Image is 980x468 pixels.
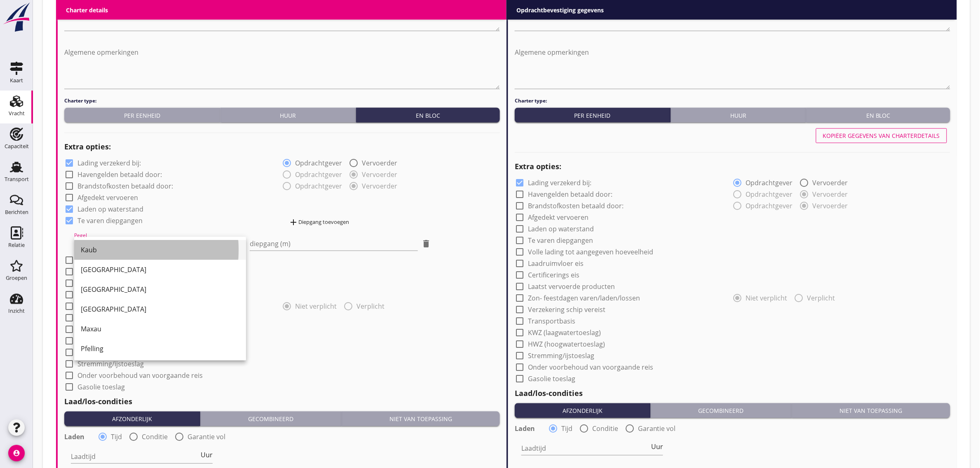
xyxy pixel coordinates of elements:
input: Laadtijd [521,442,649,455]
label: Garantie vol [188,433,225,441]
div: [GEOGRAPHIC_DATA] [81,305,239,314]
strong: Laden [64,433,84,441]
h2: Laad/los-condities [515,388,950,399]
label: Havengelden betaald door: [77,171,162,179]
button: Huur [220,108,356,123]
label: Te varen diepgangen [77,217,143,225]
label: KWZ (laagwatertoeslag) [528,329,601,337]
label: Onder voorbehoud van voorgaande reis [528,363,653,372]
div: Relatie [8,242,25,248]
label: HWZ (hoogwatertoeslag) [528,340,605,349]
div: Kaart [10,78,23,83]
h4: Charter type: [515,97,950,105]
input: diepgang (m) [250,237,417,251]
label: Brandstofkosten betaald door: [77,182,173,191]
label: Volle lading tot aangegeven hoeveelheid [528,248,653,256]
h2: Extra opties: [64,142,500,153]
button: Kopiëer gegevens van charterdetails [816,128,947,143]
label: Zon- feestdagen varen/laden/lossen [528,294,640,303]
div: Niet van toepassing [345,415,497,424]
span: Uur [201,452,213,459]
label: Transportbasis [528,317,575,326]
label: Tijd [111,433,122,441]
div: [GEOGRAPHIC_DATA] [81,285,239,295]
div: Per eenheid [518,111,667,120]
button: Gecombineerd [651,403,792,418]
button: En bloc [356,108,500,123]
div: Huur [224,111,353,120]
label: Laatst vervoerde producten [528,283,615,291]
label: Laden op waterstand [528,225,594,233]
input: Laadtijd [71,450,199,463]
button: En bloc [807,108,950,123]
label: Afgedekt vervoeren [77,194,138,202]
label: Garantie vol [638,425,676,433]
button: Niet van toepassing [342,412,500,426]
label: Afgedekt vervoeren [528,214,588,222]
div: Kopiëer gegevens van charterdetails [823,132,940,140]
button: Afzonderlijk [515,403,651,418]
div: Capaciteit [5,144,29,149]
button: Per eenheid [515,108,671,123]
label: Lading verzekerd bij: [77,159,141,168]
div: Niet van toepassing [795,407,947,415]
label: Brandstofkosten betaald door: [528,202,624,210]
div: Berichten [5,210,28,215]
div: Transport [5,177,29,182]
label: Verzekering schip vereist [528,306,605,314]
div: Afzonderlijk [68,415,197,424]
label: Laadruimvloer eis [528,260,584,268]
label: Laden op waterstand [77,205,143,214]
div: Groepen [6,275,27,281]
i: delete [422,239,431,249]
label: Certificerings eis [528,271,579,279]
img: logo-small.a267ee39.svg [2,2,31,33]
button: Huur [671,108,807,123]
label: Havengelden betaald door: [528,191,612,199]
div: Gecombineerd [204,415,338,424]
label: Opdrachtgever [746,179,793,187]
div: Gecombineerd [654,407,788,415]
div: [GEOGRAPHIC_DATA] [81,265,239,275]
label: Gasolie toeslag [528,375,575,383]
button: Niet van toepassing [792,403,950,418]
label: Lading verzekerd bij: [528,179,591,187]
textarea: Algemene opmerkingen [64,46,500,89]
h4: Charter type: [64,97,500,105]
label: Conditie [142,433,168,441]
label: Conditie [592,425,618,433]
button: Per eenheid [64,108,220,123]
div: Kaub [81,245,239,255]
div: Vracht [9,111,25,116]
label: Onder voorbehoud van voorgaande reis [77,372,203,380]
span: Uur [651,444,663,450]
label: Te varen diepgangen [528,237,593,245]
button: Diepgang toevoegen [286,217,353,228]
label: Vervoerder [813,179,848,187]
label: Stremming/ijstoeslag [528,352,594,360]
textarea: Algemene opmerkingen [515,46,950,89]
label: Opdrachtgever [295,159,342,168]
button: Gecombineerd [200,412,342,426]
div: Pfelling [81,344,239,354]
div: Afzonderlijk [518,407,647,415]
div: En bloc [810,111,947,120]
button: Afzonderlijk [64,412,200,426]
label: Gasolie toeslag [77,383,125,391]
div: Diepgang toevoegen [289,218,349,228]
label: Tijd [561,425,572,433]
div: Per eenheid [68,111,217,120]
div: En bloc [359,111,497,120]
h2: Laad/los-condities [64,396,500,407]
strong: Laden [515,425,535,433]
label: Vervoerder [362,159,398,168]
i: add [289,218,299,228]
div: Inzicht [8,308,25,314]
div: Maxau [81,324,239,334]
div: Huur [674,111,803,120]
label: Stremming/ijstoeslag [77,360,144,368]
h2: Extra opties: [515,161,950,172]
i: account_circle [8,445,25,461]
